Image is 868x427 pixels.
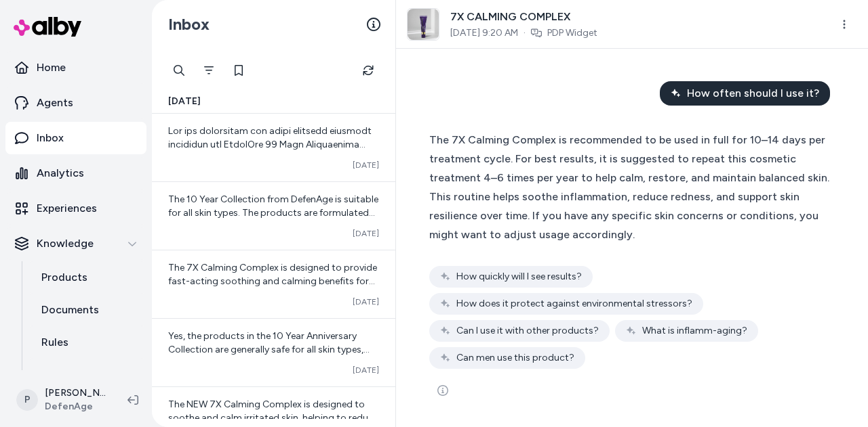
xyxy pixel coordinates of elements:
[456,324,599,338] span: Can I use it with other products?
[37,235,94,252] p: Knowledge
[28,294,146,326] a: Documents
[41,367,113,383] p: Verified Q&As
[5,227,146,260] button: Knowledge
[450,9,597,25] span: 7X CALMING COMPLEX
[456,297,692,311] span: How does it protect against environmental stressors?
[687,85,819,102] span: How often should I use it?
[524,26,526,40] span: ·
[5,192,146,225] a: Experiences
[28,359,146,391] a: Verified Q&As
[41,334,68,351] p: Rules
[5,122,146,154] a: Inbox
[353,228,379,239] span: [DATE]
[37,130,64,146] p: Inbox
[37,60,66,76] p: Home
[28,326,146,359] a: Rules
[152,114,395,181] a: Lor ips dolorsitam con adipi elitsedd eiusmodt incididun utl EtdolOre 99 Magn Aliquaenima Minimve...
[168,95,201,108] span: [DATE]
[5,87,146,119] a: Agents
[16,389,38,411] span: P
[37,95,73,111] p: Agents
[353,160,379,171] span: [DATE]
[355,57,382,84] button: Refresh
[37,200,97,217] p: Experiences
[547,26,597,40] a: PDP Widget
[408,9,439,40] img: 7x-calming-complex-460.jpg
[456,351,574,365] span: Can men use this product?
[5,157,146,189] a: Analytics
[195,57,222,84] button: Filter
[152,250,395,318] a: The 7X Calming Complex is designed to provide fast-acting soothing and calming benefits for infla...
[456,270,582,284] span: How quickly will I see results?
[41,302,99,318] p: Documents
[353,296,379,307] span: [DATE]
[28,261,146,294] a: Products
[152,318,395,386] a: Yes, the products in the 10 Year Anniversary Collection are generally safe for all skin types, in...
[45,400,106,413] span: DefenAge
[429,377,456,404] button: See more
[8,378,117,422] button: P[PERSON_NAME]DefenAge
[429,133,829,241] span: The 7X Calming Complex is recommended to be used in full for 10–14 days per treatment cycle. For ...
[152,181,395,250] a: The 10 Year Collection from DefenAge is suitable for all skin types. The products are formulated ...
[5,51,146,84] a: Home
[37,165,84,181] p: Analytics
[353,365,379,376] span: [DATE]
[41,269,87,286] p: Products
[642,324,747,338] span: What is inflamm-aging?
[450,26,518,40] span: [DATE] 9:20 AM
[45,386,106,400] p: [PERSON_NAME]
[168,194,378,340] span: The 10 Year Collection from DefenAge is suitable for all skin types. The products are formulated ...
[14,17,81,37] img: alby Logo
[168,14,210,35] h2: Inbox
